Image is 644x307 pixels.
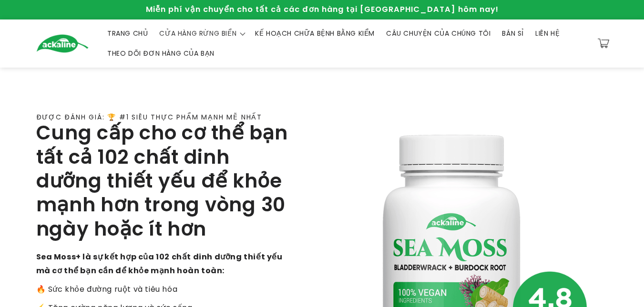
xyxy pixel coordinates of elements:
[102,23,153,43] a: TRANG CHỦ
[36,119,288,242] font: Cung cấp cho cơ thể bạn tất cả 102 chất dinh dưỡng thiết yếu để khỏe mạnh hơn trong vòng 30 ngày ...
[530,23,565,43] a: LIÊN HỆ
[36,251,283,276] font: Sea Moss+ là sự kết hợp của 102 chất dinh dưỡng thiết yếu mà cơ thể bạn cần để khỏe mạnh hoàn toàn:
[386,29,491,38] font: CÂU CHUYỆN CỦA CHÚNG TÔI
[380,23,496,43] a: CÂU CHUYỆN CỦA CHÚNG TÔI
[496,23,530,43] a: BÁN SỈ
[107,29,148,38] font: TRANG CHỦ
[159,29,236,38] font: CỬA HÀNG RỪNG BIỂN
[535,29,560,38] font: LIÊN HỆ
[153,23,249,43] summary: CỬA HÀNG RỪNG BIỂN
[36,284,178,295] font: 🔥 Sức khỏe đường ruột và tiêu hóa
[102,43,220,63] a: THEO DÕI ĐƠN HÀNG CỦA BẠN
[36,34,89,53] img: Ackaline
[502,29,524,38] font: BÁN SỈ
[249,23,380,43] a: KẾ HOẠCH CHỮA BỆNH BẰNG KIỂM
[255,29,375,38] font: KẾ HOẠCH CHỮA BỆNH BẰNG KIỂM
[36,112,263,122] font: ĐƯỢC ĐÁNH GIÁ: 🏆 #1 SIÊU THỰC PHẨM MẠNH MẼ NHẤT
[107,49,215,58] font: THEO DÕI ĐƠN HÀNG CỦA BẠN
[146,4,499,15] font: Miễn phí vận chuyển cho tất cả các đơn hàng tại [GEOGRAPHIC_DATA] hôm nay!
